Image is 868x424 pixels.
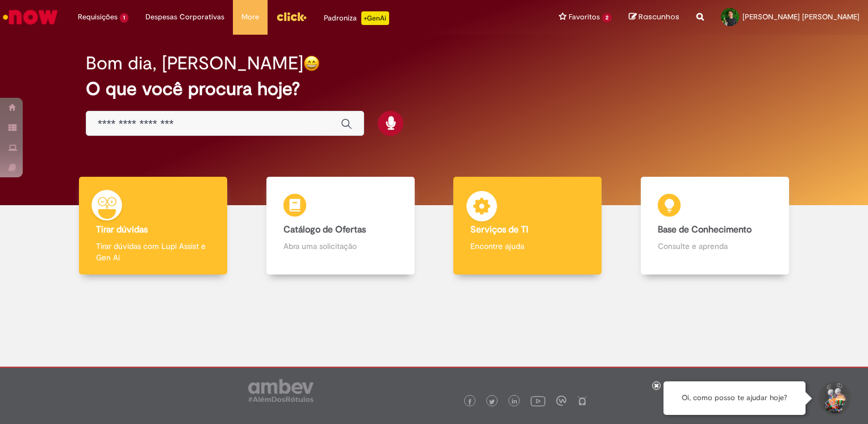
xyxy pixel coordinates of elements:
[512,398,518,405] img: logo_footer_linkedin.png
[86,53,303,73] h2: Bom dia, [PERSON_NAME]
[96,224,148,235] b: Tirar dúvidas
[324,11,389,25] div: Padroniza
[470,224,528,235] b: Serviços de TI
[241,11,259,23] span: More
[60,177,247,275] a: Tirar dúvidas Tirar dúvidas com Lupi Assist e Gen Ai
[247,177,435,275] a: Catálogo de Ofertas Abra uma solicitação
[658,240,772,252] p: Consulte e aprenda
[120,13,128,23] span: 1
[621,177,809,275] a: Base de Conhecimento Consulte e aprenda
[817,381,851,415] button: Iniciar Conversa de Suporte
[96,240,210,263] p: Tirar dúvidas com Lupi Assist e Gen Ai
[78,11,118,23] span: Requisições
[556,396,566,406] img: logo_footer_workplace.png
[276,8,307,25] img: click_logo_yellow_360x200.png
[361,11,389,25] p: +GenAi
[658,224,752,235] b: Base de Conhecimento
[86,79,782,99] h2: O que você procura hoje?
[569,11,600,23] span: Favoritos
[283,224,366,235] b: Catálogo de Ofertas
[577,396,587,406] img: logo_footer_naosei.png
[1,6,60,28] img: ServiceNow
[434,177,621,275] a: Serviços de TI Encontre ajuda
[629,12,679,23] a: Rascunhos
[303,55,320,72] img: happy-face.png
[145,11,224,23] span: Despesas Corporativas
[489,399,495,405] img: logo_footer_twitter.png
[742,12,859,22] span: [PERSON_NAME] [PERSON_NAME]
[283,240,398,252] p: Abra uma solicitação
[467,399,473,405] img: logo_footer_facebook.png
[470,240,585,252] p: Encontre ajuda
[531,393,545,408] img: logo_footer_youtube.png
[602,13,612,23] span: 2
[663,381,806,415] div: Oi, como posso te ajudar hoje?
[639,11,679,22] span: Rascunhos
[248,379,314,402] img: logo_footer_ambev_rotulo_gray.png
